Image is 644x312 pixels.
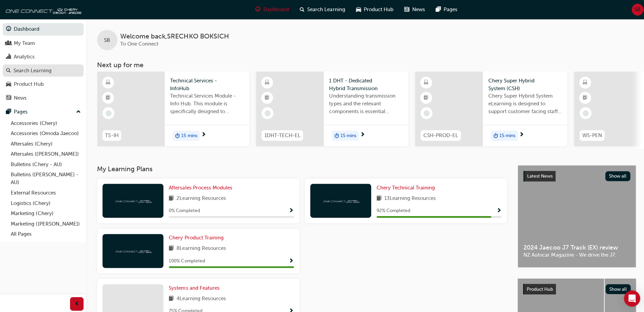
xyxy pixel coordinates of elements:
[349,3,397,17] a: car-iconProduct Hub
[3,78,83,90] a: Product Hub
[176,293,225,302] span: 4 Learning Resources
[521,283,628,293] a: Product HubShow all
[76,107,80,116] span: up-icon
[8,218,83,228] a: Marketing ([PERSON_NAME])
[3,37,83,49] a: My Team
[375,183,436,191] a: Chery Technical Training
[375,184,433,190] span: Chery Technical Training
[8,128,83,138] a: Accessories (Omoda Jaecoo)
[255,71,407,146] a: 1DHT-TECH-EL1 DHT - Dedicated Hybrid TransmissionUnderstanding transmission types and the relevan...
[494,207,499,213] span: Show Progress
[383,193,434,202] span: 13 Learning Resources
[6,40,11,46] span: people-icon
[120,41,158,47] span: To One Connect
[8,138,83,149] a: Aftersales (Chery)
[174,131,179,139] span: duration-icon
[515,164,633,266] a: Latest NewsShow all2024 Jaecoo J7 Track (EX) reviewNZ Autocar Magazine - We drive the J7.
[629,4,641,16] button: SB
[8,118,83,128] a: Accessories (Chery)
[8,228,83,238] a: All Pages
[249,3,293,17] a: guage-iconDashboard
[8,187,83,197] a: External Resources
[580,93,585,102] span: booktick-icon
[8,148,83,159] a: Aftersales ([PERSON_NAME])
[298,5,303,14] span: search-icon
[105,131,118,139] span: TS-IH
[14,53,35,60] div: Analytics
[603,171,628,180] button: Show all
[168,206,199,214] span: 0 % Completed
[434,5,439,14] span: pages-icon
[14,39,35,47] div: My Team
[632,6,638,14] span: SB
[422,93,427,102] span: booktick-icon
[105,110,111,116] span: learningRecordVerb_NONE-icon
[168,284,219,290] span: Systems and Features
[168,234,223,240] span: Chery Product Training
[333,131,337,139] span: duration-icon
[120,32,228,40] span: Welcome back , SRECHKO BOKSICH
[3,105,83,118] button: Pages
[169,92,243,115] span: Technical Services Module - Info Hub. This module is specifically designed to address the require...
[491,131,496,139] span: duration-icon
[428,3,461,17] a: pages-iconPages
[328,92,401,115] span: Understanding transmission types and the relevant components is essential knowledge required for ...
[104,36,110,44] span: SB
[293,3,349,17] a: search-iconSearch Learning
[8,207,83,218] a: Marketing (Chery)
[3,92,83,104] a: News
[181,131,196,139] span: 15 mins
[263,131,299,139] span: 1DHT-TECH-EL
[580,110,586,116] span: learningRecordVerb_NONE-icon
[264,78,268,87] span: learningResourceType_ELEARNING-icon
[288,206,293,214] button: Show Progress
[168,283,221,291] a: Systems and Features
[442,6,455,14] span: Pages
[8,159,83,169] a: Bulletins (Chery - AU)
[13,67,51,74] div: Search Learning
[321,197,358,203] img: oneconnect
[306,6,344,14] span: Search Learning
[3,64,83,77] a: Search Learning
[114,246,151,253] img: oneconnect
[497,131,513,139] span: 15 mins
[328,77,401,92] span: 1 DHT - Dedicated Hybrid Transmission
[97,164,505,172] h3: My Learning Plans
[6,26,11,32] span: guage-icon
[176,193,225,202] span: 2 Learning Resources
[580,131,599,139] span: WS-PEN
[254,5,259,14] span: guage-icon
[3,3,81,16] a: oneconnect
[168,293,173,302] span: book-icon
[114,197,151,203] img: oneconnect
[521,243,627,251] span: 2024 Jaecoo J7 Track (EX) review
[105,93,110,102] span: booktick-icon
[521,250,627,258] span: NZ Autocar Magazine - We drive the J7.
[6,108,11,114] span: pages-icon
[14,94,27,102] div: News
[402,5,408,14] span: news-icon
[525,173,550,178] span: Latest News
[580,78,585,87] span: learningResourceType_ELEARNING-icon
[3,23,83,35] a: Dashboard
[354,5,359,14] span: car-icon
[8,197,83,208] a: Logistics (Chery)
[264,93,268,102] span: booktick-icon
[524,285,551,291] span: Product Hub
[168,183,234,191] a: Aftersales Process Modules
[168,243,173,252] span: book-icon
[176,243,225,252] span: 8 Learning Resources
[3,50,83,63] a: Analytics
[486,92,559,115] span: Chery Super Hybrid System eLearning is designed to support customer facing staff with the underst...
[486,77,559,92] span: Chery Super Hybrid System (CSH)
[422,110,428,116] span: learningRecordVerb_NONE-icon
[74,298,79,307] span: prev-icon
[168,184,231,190] span: Aftersales Process Modules
[6,54,11,60] span: chart-icon
[169,77,243,92] span: Technical Services - InfoHub
[288,207,293,213] span: Show Progress
[200,131,205,137] span: next-icon
[397,3,428,17] a: news-iconNews
[362,6,392,14] span: Product Hub
[14,80,43,88] div: Product Hub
